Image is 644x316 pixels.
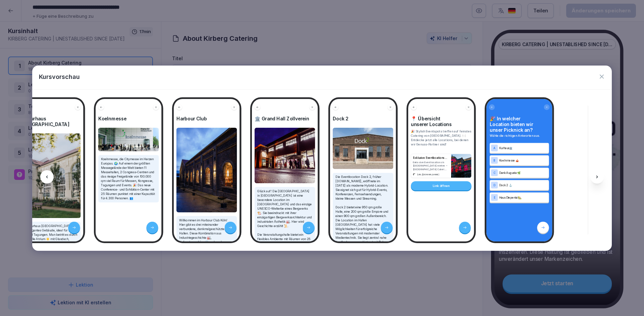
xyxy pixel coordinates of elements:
[20,133,81,218] img: Bild und Text Vorschau
[101,157,156,200] p: Koelnmesse, die Citymesse im Herzen Europas. 🌍 Auf einem der größten Messegelände der Welt bieten...
[23,224,78,306] p: Das Kurhaus [GEOGRAPHIC_DATA] ist ein elegantes Gebäude, ideal für Feste 🎉 und Tagungen. Man betr...
[20,116,81,127] h4: 🏛️ Kurhaus [GEOGRAPHIC_DATA]
[255,116,315,121] h4: 🏛️ Grand Hall Zollverein
[333,116,393,121] h4: Dock 2
[499,158,548,162] p: Koelnmesse 🎪
[499,146,548,150] p: Kurhaus🏛️
[490,116,549,133] h4: 🎉 In welcher Location bieten wir unser Picknick an?
[490,133,549,138] p: Wähle die richtigen Antworten aus.
[499,171,548,175] p: Dank Augusta 🌿
[255,128,315,183] img: Bild und Text Vorschau
[176,116,237,121] h4: Harbour Club
[39,72,80,81] p: Kursvorschau
[413,173,416,176] img: favicon_kirberg_512x512-150x150.png
[411,129,472,146] p: 🎉 Stylish Eventspots treffen auf feinstes Catering von [GEOGRAPHIC_DATA]. 🍽️ Entdecke jetzt alle ...
[179,218,234,301] p: Willkommen im Harbour Club Köln! Hier gibt es drei miteinander verbundene, denkmalgeschützte Hall...
[499,195,548,199] p: Haus Diepental🏡
[411,116,472,127] h4: 📍 Übersicht unserer Locations
[493,171,495,174] p: C
[411,181,472,191] div: Link öffnen
[176,128,237,212] img: Bild und Text Vorschau
[335,175,391,248] p: Die Eventlocation Dock 2, früher [DOMAIN_NAME], eröffnete im [DATE] als moderne Hybrid-Location. ...
[257,189,313,302] p: Glück auf! Die [GEOGRAPHIC_DATA] in [GEOGRAPHIC_DATA] ist eine besondere Location im [GEOGRAPHIC_...
[333,128,393,169] img: Bild und Text Vorschau
[98,128,159,151] img: Bild und Text Vorschau
[417,173,440,176] p: [URL][DOMAIN_NAME]
[493,146,495,149] p: A
[494,196,495,199] p: E
[493,159,495,162] p: B
[413,155,448,160] p: Exklusive Eventlocations in [GEOGRAPHIC_DATA] mieten - Kirberg Catering
[451,154,471,178] img: kirberg_where-ebene1_01-scaled.jpg
[98,116,159,121] h4: Koelnmesse
[493,184,495,187] p: D
[413,160,448,171] p: Exklusive Eventlocations in [GEOGRAPHIC_DATA] mieten – [GEOGRAPHIC_DATA] Catering bietet einzigar...
[499,183,548,187] p: Dock 2 ⚓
